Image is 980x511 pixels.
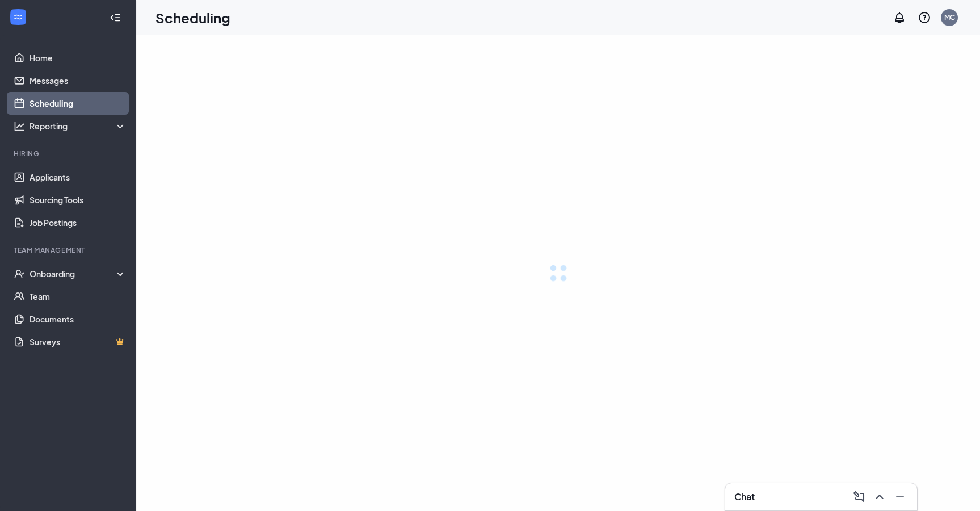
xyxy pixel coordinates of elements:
[30,166,127,189] a: Applicants
[14,120,25,132] svg: Analysis
[30,330,127,353] a: SurveysCrown
[869,488,888,506] button: ChevronUp
[30,47,127,69] a: Home
[873,490,886,504] svg: ChevronUp
[12,11,24,23] svg: WorkstreamLogo
[849,488,867,506] button: ComposeMessage
[30,268,127,279] div: Onboarding
[918,11,931,24] svg: QuestionInfo
[30,120,127,132] div: Reporting
[890,488,908,506] button: Minimize
[30,69,127,92] a: Messages
[155,8,230,27] h1: Scheduling
[14,149,124,158] div: Hiring
[30,211,127,234] a: Job Postings
[14,245,124,255] div: Team Management
[734,491,755,503] h3: Chat
[110,12,121,23] svg: Collapse
[893,490,907,504] svg: Minimize
[893,11,906,24] svg: Notifications
[30,285,127,308] a: Team
[30,189,127,211] a: Sourcing Tools
[30,92,127,115] a: Scheduling
[14,268,25,279] svg: UserCheck
[944,12,955,22] div: MC
[852,490,866,504] svg: ComposeMessage
[30,308,127,330] a: Documents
